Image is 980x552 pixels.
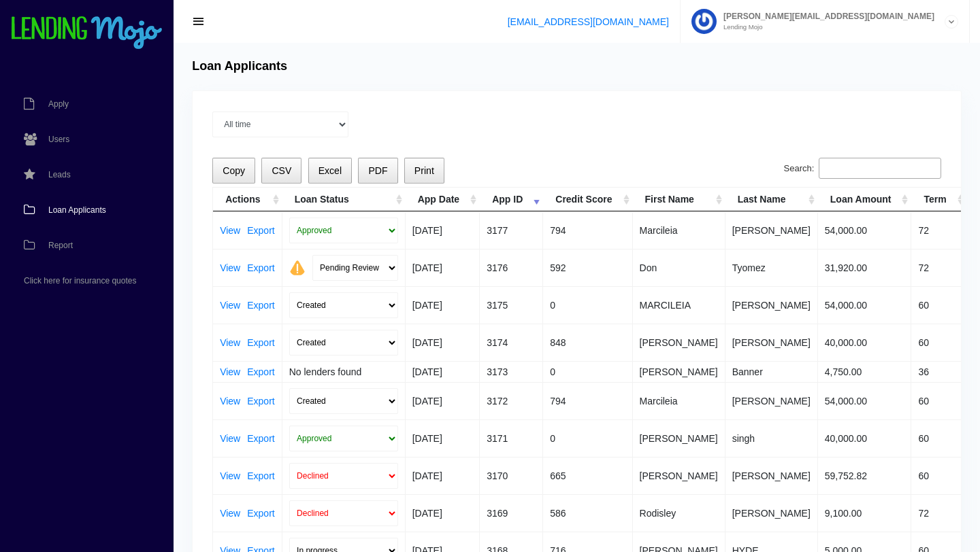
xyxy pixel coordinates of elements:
[404,158,444,184] button: Print
[213,188,282,211] th: Actions: activate to sort column ascending
[818,249,912,286] td: 31,920.00
[818,382,912,419] td: 54,000.00
[480,457,543,494] td: 3170
[818,419,912,457] td: 40,000.00
[725,361,818,382] td: Banner
[818,361,912,382] td: 4,750.00
[633,361,725,382] td: [PERSON_NAME]
[247,226,274,235] a: Export
[406,494,480,532] td: [DATE]
[725,324,818,361] td: [PERSON_NAME]
[480,211,543,249] td: 3177
[247,434,274,443] a: Export
[818,286,912,324] td: 54,000.00
[223,165,245,176] span: Copy
[48,135,69,143] span: Users
[543,494,632,532] td: 586
[247,263,274,273] a: Export
[633,324,725,361] td: [PERSON_NAME]
[220,434,240,443] a: View
[406,211,480,249] td: [DATE]
[220,300,240,310] a: View
[220,338,240,347] a: View
[818,211,912,249] td: 54,000.00
[911,494,966,532] td: 72
[725,457,818,494] td: [PERSON_NAME]
[543,211,632,249] td: 794
[691,9,717,34] img: Profile image
[48,206,106,214] span: Loan Applicants
[725,286,818,324] td: [PERSON_NAME]
[633,494,725,532] td: Rodisley
[725,211,818,249] td: [PERSON_NAME]
[543,361,632,382] td: 0
[818,494,912,532] td: 9,100.00
[633,188,725,211] th: First Name: activate to sort column ascending
[414,165,434,176] span: Print
[406,188,480,211] th: App Date: activate to sort column ascending
[368,165,387,176] span: PDF
[289,260,306,276] img: warning.png
[261,158,301,184] button: CSV
[480,382,543,419] td: 3172
[406,419,480,457] td: [DATE]
[911,457,966,494] td: 60
[725,419,818,457] td: singh
[725,188,818,211] th: Last Name: activate to sort column ascending
[480,286,543,324] td: 3175
[220,396,240,406] a: View
[911,382,966,419] td: 60
[543,188,632,211] th: Credit Score: activate to sort column ascending
[48,171,71,179] span: Leads
[543,324,632,361] td: 848
[633,249,725,286] td: Don
[247,300,274,310] a: Export
[911,419,966,457] td: 60
[784,158,941,179] label: Search:
[212,158,255,184] button: Copy
[633,286,725,324] td: MARCILEIA
[911,286,966,324] td: 60
[633,382,725,419] td: Marcileia
[717,24,934,31] small: Lending Mojo
[818,324,912,361] td: 40,000.00
[911,324,966,361] td: 60
[358,158,397,184] button: PDF
[480,361,543,382] td: 3173
[406,324,480,361] td: [DATE]
[911,211,966,249] td: 72
[818,457,912,494] td: 59,752.82
[247,471,274,481] a: Export
[911,249,966,286] td: 72
[725,494,818,532] td: [PERSON_NAME]
[480,419,543,457] td: 3171
[247,396,274,406] a: Export
[48,241,73,249] span: Report
[220,263,240,273] a: View
[406,361,480,382] td: [DATE]
[543,249,632,286] td: 592
[633,211,725,249] td: Marcileia
[308,158,353,184] button: Excel
[24,277,136,285] span: Click here for insurance quotes
[819,158,941,179] input: Search:
[480,249,543,286] td: 3176
[220,508,240,518] a: View
[10,16,163,50] img: logo-small.png
[508,16,669,27] a: [EMAIL_ADDRESS][DOMAIN_NAME]
[406,457,480,494] td: [DATE]
[220,367,240,377] a: View
[725,382,818,419] td: [PERSON_NAME]
[480,188,543,211] th: App ID: activate to sort column ascending
[633,419,725,457] td: [PERSON_NAME]
[48,100,69,108] span: Apply
[717,12,934,20] span: [PERSON_NAME][EMAIL_ADDRESS][DOMAIN_NAME]
[725,249,818,286] td: Tyomez
[480,494,543,532] td: 3169
[247,508,274,518] a: Export
[282,361,406,382] td: No lenders found
[633,457,725,494] td: [PERSON_NAME]
[543,286,632,324] td: 0
[543,457,632,494] td: 665
[406,382,480,419] td: [DATE]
